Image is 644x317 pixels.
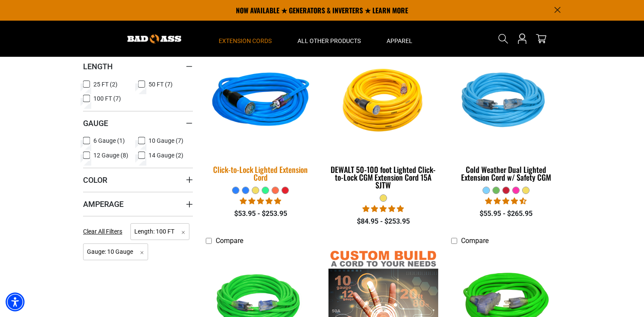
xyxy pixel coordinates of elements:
span: Clear All Filters [83,228,122,235]
span: 4.84 stars [362,205,404,213]
span: Apparel [387,37,412,45]
div: $55.95 - $265.95 [451,209,561,219]
span: 25 FT (2) [93,81,118,87]
span: Gauge [83,118,108,128]
summary: All Other Products [285,21,374,57]
span: Color [83,175,107,185]
span: All Other Products [297,37,361,45]
span: Length: 100 FT [130,223,189,240]
a: cart [534,34,548,44]
summary: Apparel [374,21,425,57]
div: $84.95 - $253.95 [328,216,438,227]
span: 14 Gauge (2) [149,152,183,158]
span: Compare [461,237,489,245]
span: Gauge: 10 Gauge [83,243,148,260]
summary: Length [83,54,193,78]
summary: Gauge [83,111,193,135]
span: 6 Gauge (1) [93,138,125,144]
span: 100 FT (7) [93,95,121,102]
span: 4.62 stars [485,197,526,205]
summary: Extension Cords [206,21,285,57]
summary: Search [496,32,510,46]
span: 4.87 stars [240,197,281,205]
a: Light Blue Cold Weather Dual Lighted Extension Cord w/ Safety CGM [451,48,561,186]
a: Gauge: 10 Gauge [83,247,148,255]
div: Cold Weather Dual Lighted Extension Cord w/ Safety CGM [451,166,561,181]
span: Compare [216,237,243,245]
img: Light Blue [452,52,560,151]
span: Amperage [83,199,124,209]
img: Bad Ass Extension Cords [127,34,181,43]
div: DEWALT 50-100 foot Lighted Click-to-Lock CGM Extension Cord 15A SJTW [328,166,438,189]
span: 10 Gauge (7) [149,138,183,144]
div: Click-to-Lock Lighted Extension Cord [206,166,316,181]
a: blue Click-to-Lock Lighted Extension Cord [206,48,316,186]
a: Clear All Filters [83,227,126,236]
div: Accessibility Menu [6,292,25,311]
span: 50 FT (7) [149,81,173,87]
img: DEWALT 50-100 foot Lighted Click-to-Lock CGM Extension Cord 15A SJTW [329,52,437,151]
a: Open this option [515,21,529,57]
summary: Amperage [83,192,193,216]
a: Length: 100 FT [130,227,189,235]
span: 12 Gauge (8) [93,152,128,158]
span: Length [83,62,113,71]
a: DEWALT 50-100 foot Lighted Click-to-Lock CGM Extension Cord 15A SJTW DEWALT 50-100 foot Lighted C... [328,48,438,194]
summary: Color [83,168,193,192]
div: $53.95 - $253.95 [206,209,316,219]
img: blue [201,46,321,157]
span: Extension Cords [219,37,272,45]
